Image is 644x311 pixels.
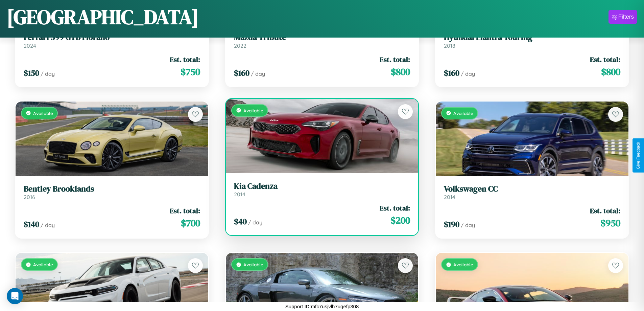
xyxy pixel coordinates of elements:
h3: Ferrari 599 GTB Fiorano [24,32,200,42]
span: Est. total: [590,54,620,64]
h3: Kia Cadenza [234,181,410,191]
a: Hyundai Elantra Touring2018 [444,32,620,49]
button: Filters [609,10,637,24]
a: Volkswagen CC2014 [444,184,620,201]
span: $ 800 [391,65,410,79]
span: $ 950 [600,216,620,230]
span: / day [41,70,55,77]
span: $ 40 [234,216,247,227]
a: Bentley Brooklands2016 [24,184,200,201]
div: Filters [618,14,634,20]
h1: [GEOGRAPHIC_DATA] [7,3,199,31]
span: $ 190 [444,219,459,230]
h3: Volkswagen CC [444,184,620,194]
span: Est. total: [590,206,620,216]
div: Open Intercom Messenger [7,288,23,304]
span: Available [453,110,473,116]
span: Available [243,108,263,113]
h3: Hyundai Elantra Touring [444,32,620,42]
span: 2014 [444,194,455,200]
span: $ 750 [181,65,200,79]
span: Available [453,262,473,267]
h3: Bentley Brooklands [24,184,200,194]
p: Support ID: mfc7usjvlh7ugefp308 [285,302,359,311]
span: Est. total: [380,54,410,64]
span: Available [243,262,263,267]
a: Ferrari 599 GTB Fiorano2024 [24,32,200,49]
a: Kia Cadenza2014 [234,181,410,198]
span: / day [461,70,475,77]
span: Available [33,262,53,267]
span: 2024 [24,42,36,49]
span: 2018 [444,42,455,49]
span: $ 140 [24,219,39,230]
span: $ 800 [601,65,620,79]
span: $ 200 [390,214,410,227]
span: 2022 [234,42,246,49]
span: $ 150 [24,67,39,79]
div: Give Feedback [636,142,641,169]
span: Est. total: [170,206,200,216]
span: Available [33,110,53,116]
a: Mazda Tribute2022 [234,32,410,49]
span: Est. total: [170,54,200,64]
span: 2014 [234,191,245,198]
span: / day [461,222,475,228]
span: / day [41,222,55,228]
h3: Mazda Tribute [234,32,410,42]
span: $ 700 [181,216,200,230]
span: 2016 [24,194,35,200]
span: / day [248,219,262,226]
span: / day [251,70,265,77]
span: $ 160 [234,67,249,79]
span: $ 160 [444,67,459,79]
span: Est. total: [380,203,410,213]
